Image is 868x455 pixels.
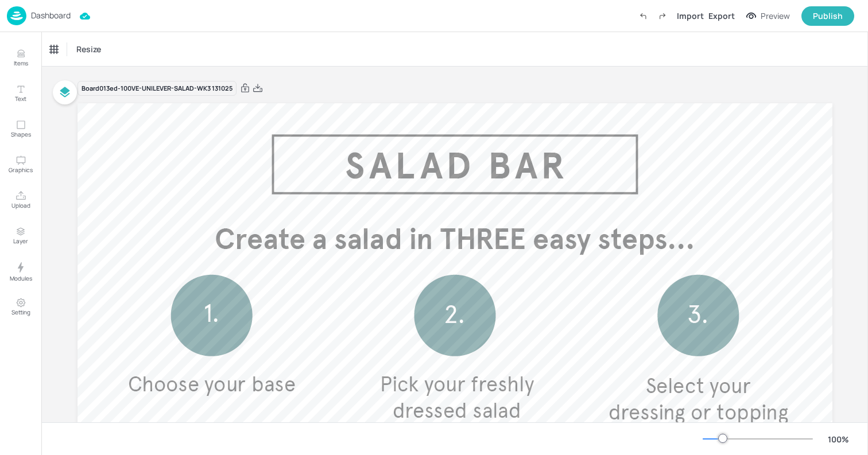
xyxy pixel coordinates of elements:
div: Board 013ed-100VE-UNILEVER-SALAD-WK3 131025 [77,81,237,96]
span: Resize [74,43,103,55]
button: Publish [801,6,854,26]
div: Export [708,10,735,22]
div: Publish [813,10,843,22]
button: Preview [739,7,797,25]
label: Undo (Ctrl + Z) [633,6,653,26]
div: 100 % [824,433,852,445]
p: Dashboard [31,11,71,20]
img: logo-86c26b7e.jpg [7,6,26,25]
div: Preview [761,10,790,22]
div: Import [677,10,704,22]
label: Redo (Ctrl + Y) [653,6,672,26]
